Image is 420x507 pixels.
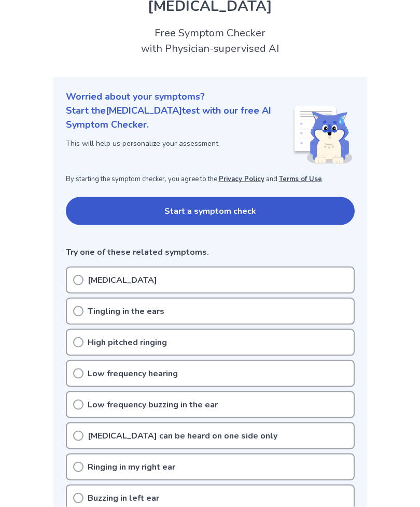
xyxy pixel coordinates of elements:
[66,90,355,104] p: Worried about your symptoms?
[88,461,175,473] p: Ringing in my right ear
[219,174,264,184] a: Privacy Policy
[88,430,277,442] p: [MEDICAL_DATA] can be heard on one side only
[279,174,322,184] a: Terms of Use
[88,305,164,318] p: Tingling in the ears
[88,399,218,411] p: Low frequency buzzing in the ear
[66,246,355,258] p: Try one of these related symptoms.
[88,367,178,380] p: Low frequency hearing
[66,104,292,132] p: Start the [MEDICAL_DATA] test with our free AI Symptom Checker.
[88,492,159,504] p: Buzzing in left ear
[66,174,355,185] p: By starting the symptom checker, you agree to the and
[66,197,355,225] button: Start a symptom check
[292,106,353,164] img: Shiba
[88,274,157,286] p: [MEDICAL_DATA]
[88,336,167,349] p: High pitched ringing
[66,138,292,149] p: This will help us personalize your assessment.
[53,25,367,57] h2: Free Symptom Checker with Physician-supervised AI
